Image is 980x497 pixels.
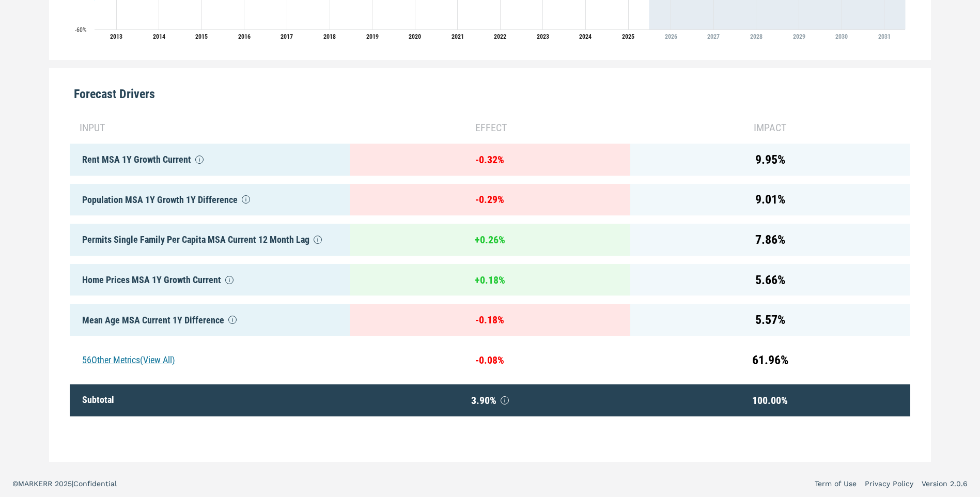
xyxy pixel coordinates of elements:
[75,26,87,34] text: -60%
[630,264,910,296] div: 5.66 %
[366,33,378,40] tspan: 2019
[630,224,910,256] div: 7.86 %
[350,224,630,256] div: + 0.26 %
[622,33,634,40] tspan: 2025
[579,33,592,40] tspan: 2024
[78,120,350,135] div: input
[153,33,165,40] tspan: 2014
[707,33,720,40] tspan: 2027
[350,184,630,216] div: - 0.29 %
[70,144,350,176] div: Rent MSA 1Y Growth Current
[630,344,910,376] div: 61.96 %
[238,33,251,40] tspan: 2016
[70,304,350,336] div: Mean Age MSA Current 1Y Difference
[665,33,677,40] tspan: 2026
[70,384,350,416] div: Subtotal
[409,33,421,40] tspan: 2020
[55,479,73,488] span: 2025 |
[70,184,350,216] div: Population MSA 1Y Growth 1Y Difference
[630,144,910,176] div: 9.95 %
[630,184,910,216] div: 9.01 %
[630,384,910,416] div: 100.00 %
[922,478,968,489] a: Version 2.0.6
[73,479,117,488] span: Confidential
[750,33,763,40] tspan: 2028
[350,344,630,376] div: - 0.08 %
[358,393,621,408] span: 3.90 %
[350,304,630,336] div: - 0.18 %
[12,479,18,488] span: ©
[350,144,630,176] div: - 0.32 %
[110,33,122,40] tspan: 2013
[70,264,350,296] div: Home Prices MSA 1Y Growth Current
[350,264,630,296] div: + 0.18 %
[195,33,208,40] tspan: 2015
[815,478,857,489] a: Term of Use
[630,304,910,336] div: 5.57 %
[878,33,890,40] tspan: 2031
[18,479,55,488] span: MARKERR
[350,120,630,135] div: effect
[835,33,848,40] tspan: 2030
[494,33,506,40] tspan: 2022
[792,33,805,40] tspan: 2029
[281,33,293,40] tspan: 2017
[630,120,910,135] div: impact
[70,344,350,376] div: 56 Other Metrics (View All)
[865,478,913,489] a: Privacy Policy
[323,33,336,40] tspan: 2018
[452,33,464,40] tspan: 2021
[70,68,910,112] div: Forecast Drivers
[537,33,549,40] tspan: 2023
[70,224,350,256] div: Permits Single Family Per Capita MSA Current 12 Month Lag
